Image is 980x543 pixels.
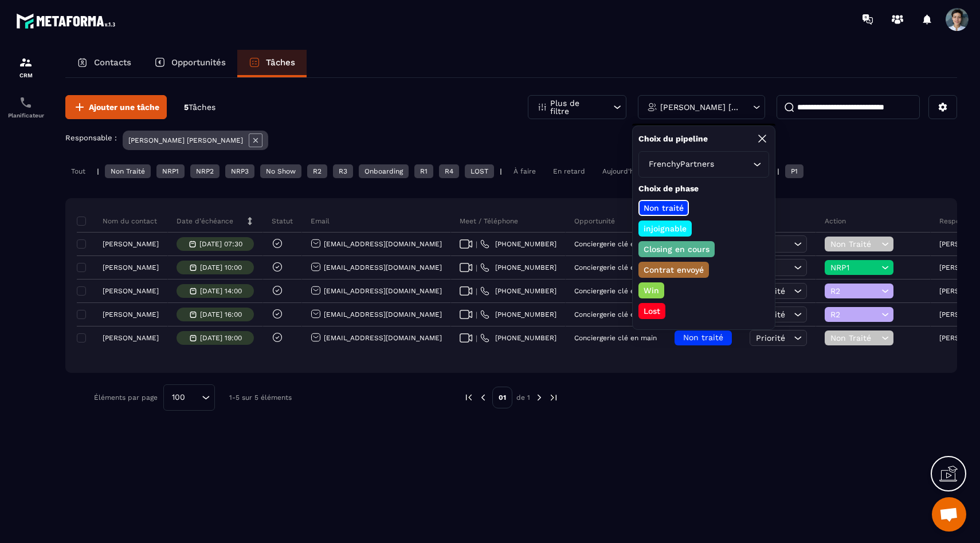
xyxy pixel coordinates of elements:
div: NRP2 [190,164,219,178]
input: Search for option [716,158,750,171]
p: Conciergerie clé en main [574,287,657,295]
a: [PHONE_NUMBER] [480,263,556,272]
img: prev [478,392,488,403]
div: En retard [547,164,591,178]
div: NRP3 [225,164,254,178]
div: R3 [333,164,353,178]
a: [PHONE_NUMBER] [480,239,556,249]
p: Planificateur [3,112,49,119]
p: [DATE] 10:00 [200,263,242,271]
p: 1-5 sur 5 éléments [229,394,292,402]
p: [DATE] 16:00 [200,310,242,318]
div: LOST [465,164,494,178]
a: [PHONE_NUMBER] [480,310,556,319]
p: Nom du contact [80,217,157,226]
p: [DATE] 07:30 [199,240,242,248]
p: Win [642,285,661,296]
p: Choix du pipeline [638,133,708,144]
p: | [777,167,779,175]
p: 01 [492,387,512,408]
img: formation [19,56,33,69]
span: Ajouter une tâche [89,101,159,113]
div: NRP1 [156,164,185,178]
img: next [548,392,559,403]
span: | [476,310,477,319]
div: Onboarding [359,164,409,178]
img: next [534,392,544,403]
img: logo [16,10,119,32]
p: Action [825,217,846,226]
a: Tâches [237,50,307,77]
p: Meet / Téléphone [460,217,518,226]
p: Conciergerie clé en main [574,310,657,318]
div: À faire [508,164,542,178]
div: Ouvrir le chat [932,497,966,532]
div: No Show [260,164,301,178]
p: [PERSON_NAME] [PERSON_NAME] [660,103,740,111]
p: Lost [642,305,662,317]
p: [PERSON_NAME] [103,287,159,295]
p: de 1 [516,393,530,402]
span: NRP1 [830,263,879,272]
div: Search for option [163,384,215,411]
p: Opportunités [171,57,226,68]
div: P1 [785,164,803,178]
span: 100 [168,391,189,404]
div: Tout [65,164,91,178]
p: Email [311,217,330,226]
img: prev [464,392,474,403]
p: Non traité [642,202,685,214]
p: | [97,167,99,175]
input: Search for option [189,391,199,404]
p: 5 [184,102,215,113]
p: CRM [3,72,49,78]
span: | [476,334,477,343]
button: Ajouter une tâche [65,95,167,119]
p: Date d’échéance [177,217,233,226]
div: Aujourd'hui [597,164,645,178]
span: Non Traité [830,333,879,343]
a: Opportunités [143,50,237,77]
p: Contacts [94,57,131,68]
p: Statut [272,217,293,226]
a: [PHONE_NUMBER] [480,333,556,343]
p: [PERSON_NAME] [103,334,159,342]
span: | [476,287,477,296]
p: [DATE] 14:00 [200,287,242,295]
img: scheduler [19,96,33,109]
span: Priorité [756,333,785,343]
p: Choix de phase [638,183,769,194]
span: Non traité [683,333,723,342]
span: Tâches [189,103,215,112]
p: [PERSON_NAME] [103,240,159,248]
div: R2 [307,164,327,178]
p: Éléments par page [94,394,158,402]
a: schedulerschedulerPlanificateur [3,87,49,127]
span: R2 [830,310,879,319]
p: [DATE] 19:00 [200,334,242,342]
span: R2 [830,286,879,296]
div: R4 [439,164,459,178]
p: | [500,167,502,175]
p: Tâches [266,57,295,68]
span: Non Traité [830,239,879,249]
a: Contacts [65,50,143,77]
p: Plus de filtre [550,99,601,115]
p: Conciergerie clé en main [574,240,657,248]
p: Closing en cours [642,243,711,255]
p: Conciergerie clé en main [574,263,657,271]
div: Search for option [638,151,769,178]
div: Non Traité [105,164,151,178]
a: [PHONE_NUMBER] [480,286,556,296]
p: Responsable : [65,133,117,142]
p: [PERSON_NAME] [PERSON_NAME] [128,136,243,144]
p: [PERSON_NAME] [103,263,159,271]
p: Conciergerie clé en main [574,334,657,342]
p: Opportunité [574,217,615,226]
div: R1 [414,164,433,178]
a: formationformationCRM [3,47,49,87]
span: | [476,263,477,272]
p: [PERSON_NAME] [103,310,159,318]
p: injoignable [642,223,688,234]
span: | [476,240,477,249]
